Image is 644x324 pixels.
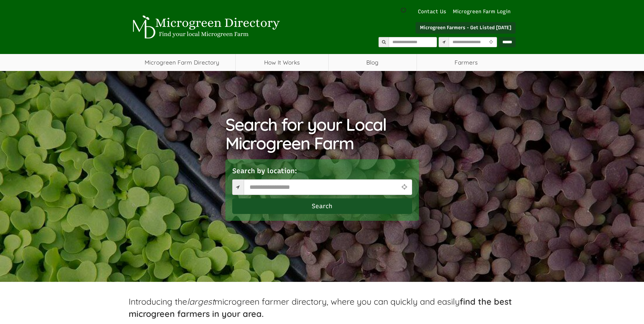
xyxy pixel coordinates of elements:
button: Search [232,198,412,214]
a: Blog [329,54,417,71]
em: largest [187,296,215,307]
span: Farmers [417,54,516,71]
img: Microgreen Directory [129,15,281,39]
strong: find the best microgreen farmers in your area. [129,296,512,319]
a: Microgreen Farm Directory [129,54,236,71]
a: Microgreen Farm Login [453,8,514,15]
a: How It Works [236,54,328,71]
a: Contact Us [415,8,449,15]
i: Use Current Location [487,40,495,44]
i: Use Current Location [400,184,408,190]
span: Introducing the microgreen farmer directory, where you can quickly and easily [129,296,512,319]
a: Microgreen Farmers - Get Listed [DATE] [416,22,516,34]
h1: Search for your Local Microgreen Farm [225,115,419,152]
label: Search by location: [232,166,297,176]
